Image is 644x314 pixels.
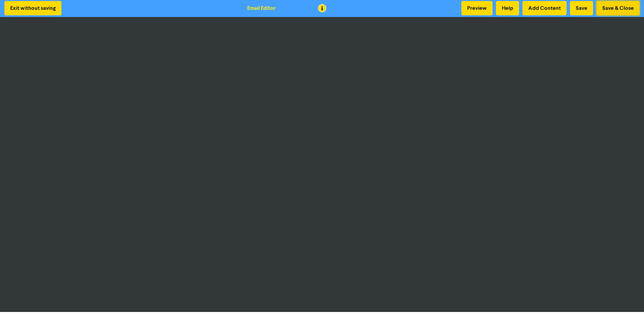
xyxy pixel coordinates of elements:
[496,1,519,15] button: Help
[461,1,493,15] button: Preview
[596,1,640,15] button: Save & Close
[570,1,593,15] button: Save
[247,4,276,12] div: Email Editor
[4,1,61,15] button: Exit without saving
[522,1,567,15] button: Add Content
